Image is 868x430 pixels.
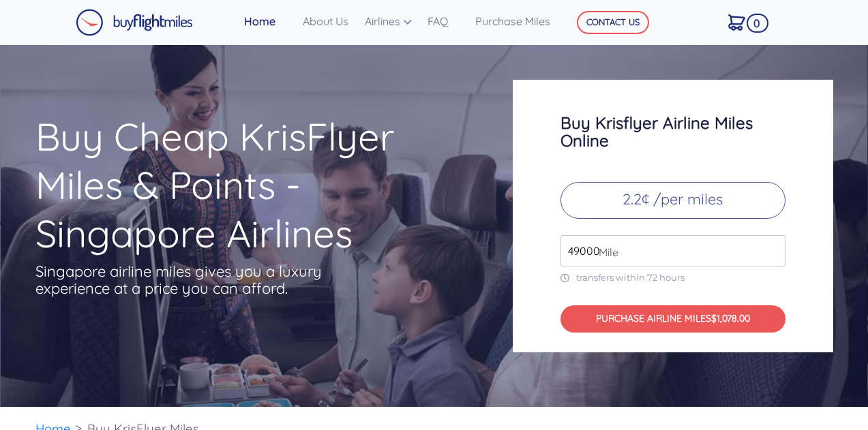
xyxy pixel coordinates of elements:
[560,305,785,333] button: PURCHASE AIRLINE MILES$1,078.00
[359,7,422,35] a: Airlines
[577,11,649,34] button: CONTACT US
[76,5,193,40] a: Buy Flight Miles Logo
[560,272,785,283] p: transfers within 72 hours
[239,7,297,35] a: Home
[470,7,556,35] a: Purchase Miles
[711,312,750,324] span: $1,078.00
[723,7,764,36] a: 0
[560,182,785,219] p: 2.2¢ /per miles
[297,7,359,35] a: About Us
[35,263,342,297] p: Singapore airline miles gives you a luxury experience at a price you can afford.
[728,14,745,31] img: Cart
[747,14,768,33] span: 0
[560,114,785,149] h3: Buy Krisflyer Airline Miles Online
[592,244,618,260] span: Mile
[422,7,470,35] a: FAQ
[76,9,193,36] img: Buy Flight Miles Logo
[35,112,460,258] h1: Buy Cheap KrisFlyer Miles & Points - Singapore Airlines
